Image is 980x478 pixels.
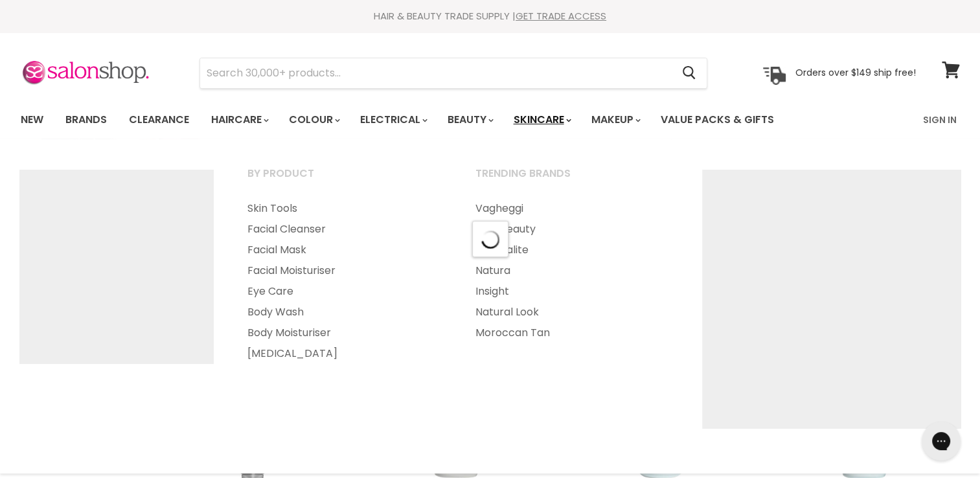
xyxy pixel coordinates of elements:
[119,106,199,133] a: Clearance
[11,101,850,139] ul: Main menu
[231,302,457,323] a: Body Wash
[459,323,685,343] a: Moroccan Tan
[459,219,685,240] a: Nion Beauty
[231,343,457,364] a: [MEDICAL_DATA]
[231,219,457,240] a: Facial Cleanser
[231,198,457,364] ul: Main menu
[459,240,685,260] a: LonVitalite
[5,101,976,139] nav: Main
[459,281,685,302] a: Insight
[201,106,277,133] a: Haircare
[231,163,457,196] a: By Product
[231,198,457,219] a: Skin Tools
[915,106,964,133] a: Sign In
[459,163,685,196] a: Trending Brands
[459,302,685,323] a: Natural Look
[231,240,457,260] a: Facial Mask
[795,67,916,78] p: Orders over $149 ship free!
[231,323,457,343] a: Body Moisturiser
[459,198,685,343] ul: Main menu
[231,260,457,281] a: Facial Moisturiser
[56,106,117,133] a: Brands
[438,106,501,133] a: Beauty
[915,417,967,465] iframe: Gorgias live chat messenger
[350,106,435,133] a: Electrical
[582,106,648,133] a: Makeup
[516,9,606,23] a: GET TRADE ACCESS
[459,198,685,219] a: Vagheggi
[651,106,784,133] a: Value Packs & Gifts
[231,281,457,302] a: Eye Care
[200,58,672,88] input: Search
[5,10,976,23] div: HAIR & BEAUTY TRADE SUPPLY |
[199,58,707,89] form: Product
[504,106,579,133] a: Skincare
[672,58,707,88] button: Search
[459,260,685,281] a: Natura
[11,106,53,133] a: New
[279,106,348,133] a: Colour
